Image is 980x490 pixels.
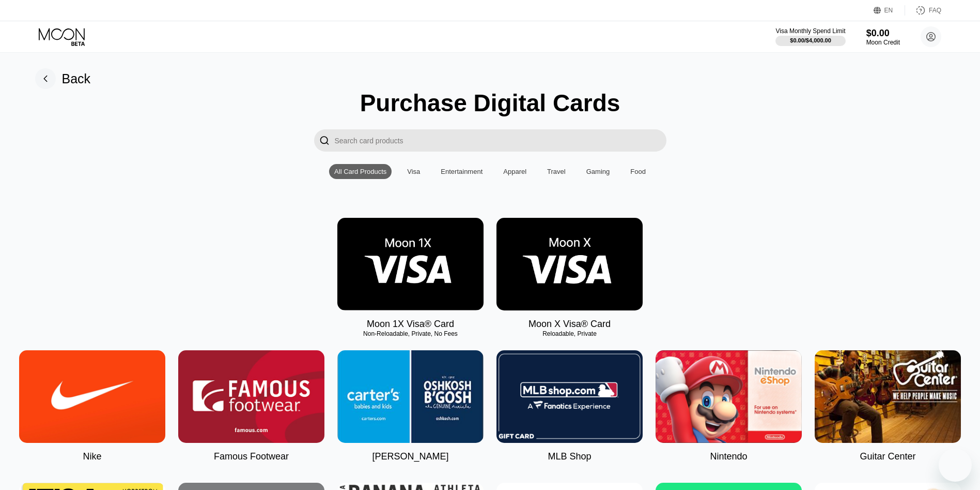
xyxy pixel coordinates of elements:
[905,5,941,16] div: FAQ
[496,330,643,337] div: Reloadable, Private
[710,451,747,462] div: Nintendo
[62,71,91,86] div: Back
[630,168,646,175] div: Food
[319,135,330,146] div: 
[503,168,526,175] div: Apparel
[586,168,610,175] div: Gaming
[866,28,900,46] div: $0.00Moon Credit
[866,28,900,39] div: $0.00
[866,39,900,46] div: Moon Credit
[360,89,620,117] div: Purchase Digital Cards
[625,164,651,179] div: Food
[214,451,289,462] div: Famous Footwear
[775,27,845,46] div: Visa Monthly Spend Limit$0.00/$4,000.00
[402,164,425,179] div: Visa
[314,129,335,152] div: 
[372,451,448,462] div: [PERSON_NAME]
[790,37,831,43] div: $0.00 / $4,000.00
[939,449,972,482] iframe: לחצן לפתיחת חלון הודעות הטקסט
[874,5,905,16] div: EN
[775,27,845,35] div: Visa Monthly Spend Limit
[929,7,941,14] div: FAQ
[542,164,571,179] div: Travel
[435,164,488,179] div: Entertainment
[547,168,566,175] div: Travel
[35,68,91,89] div: Back
[860,451,915,462] div: Guitar Center
[337,330,484,337] div: Non-Reloadable, Private, No Fees
[335,129,666,152] input: Search card products
[581,164,615,179] div: Gaming
[334,168,386,175] div: All Card Products
[498,164,532,179] div: Apparel
[83,451,101,462] div: Nike
[407,168,420,175] div: Visa
[528,319,611,330] div: Moon X Visa® Card
[884,7,893,14] div: EN
[329,164,392,179] div: All Card Products
[441,168,483,175] div: Entertainment
[367,319,454,330] div: Moon 1X Visa® Card
[548,451,591,462] div: MLB Shop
